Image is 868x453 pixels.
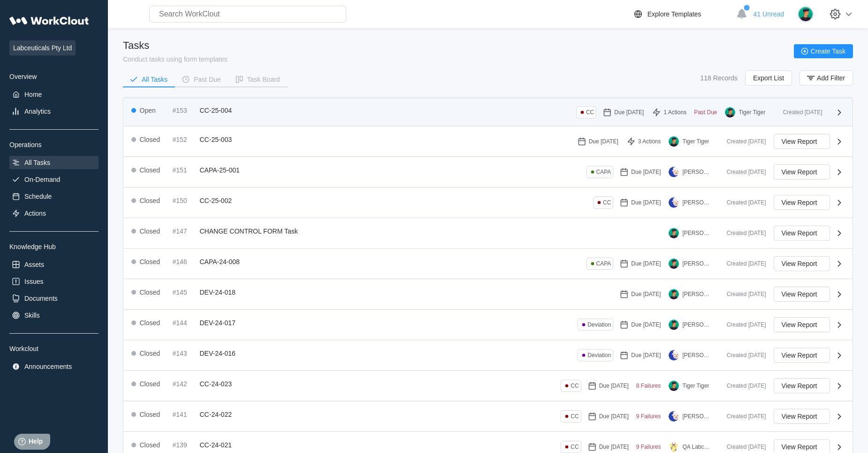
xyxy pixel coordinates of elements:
a: Closed#147CHANGE CONTROL FORM Task[PERSON_NAME]Created [DATE]View Report [124,218,853,249]
div: Created [DATE] [719,199,766,206]
div: CC [571,413,579,420]
div: 3 Actions [638,138,661,145]
div: 9 Failures [636,413,661,420]
span: View Report [782,321,817,328]
button: View Report [774,348,830,363]
span: DEV-24-016 [200,350,236,357]
div: CC [571,444,579,450]
a: Closed#145DEV-24-018Due [DATE][PERSON_NAME]Created [DATE]View Report [124,279,853,310]
button: Task Board [228,72,288,86]
div: 118 Records [700,74,738,82]
a: Closed#151CAPA-25-001CAPADue [DATE][PERSON_NAME]Created [DATE]View Report [124,157,853,187]
div: Actions [24,210,46,217]
button: View Report [774,195,830,210]
div: Due [DATE] [631,199,661,206]
div: Created [DATE] [719,352,766,359]
div: Due [DATE] [631,169,661,175]
div: Assets [24,261,44,268]
span: CC-25-002 [200,197,232,204]
div: Workclout [9,345,99,352]
div: Deviation [587,321,611,328]
a: Assets [9,258,99,271]
img: user.png [669,289,679,299]
div: #139 [173,441,196,449]
div: Closed [140,227,160,235]
input: Search WorkClout [149,6,346,23]
div: #147 [173,227,196,235]
a: Home [9,88,99,101]
a: Schedule [9,190,99,203]
button: Add Filter [799,70,853,86]
button: View Report [774,317,830,332]
div: #153 [173,107,196,114]
div: Closed [140,289,160,296]
span: View Report [782,352,817,359]
a: Closed#143DEV-24-016DeviationDue [DATE][PERSON_NAME]Created [DATE]View Report [124,340,853,371]
img: giraffee.png [669,442,679,452]
div: CC [586,109,594,116]
div: QA Labceuticals [683,444,712,450]
div: Tiger Tiger [739,109,766,116]
button: Export List [745,70,792,86]
div: CAPA [596,169,611,175]
div: Open [140,107,156,114]
div: On-Demand [24,176,60,183]
div: #150 [173,197,196,204]
div: 8 Failures [636,383,661,389]
div: [PERSON_NAME] [683,199,712,206]
span: CC-24-022 [200,411,232,418]
div: Past Due [194,76,221,83]
div: Created [DATE] [776,109,822,116]
span: DEV-24-018 [200,289,236,296]
div: Closed [140,441,160,449]
div: Tasks [123,39,228,52]
div: Home [24,91,42,98]
div: Due [DATE] [631,352,661,359]
a: Closed#146CAPA-24-008CAPADue [DATE][PERSON_NAME]Created [DATE]View Report [124,249,853,279]
div: All Tasks [24,159,50,166]
div: Closed [140,136,160,143]
button: View Report [774,378,830,393]
span: View Report [782,444,817,450]
div: Closed [140,197,160,204]
div: Schedule [24,193,52,200]
span: View Report [782,291,817,297]
div: All Tasks [142,76,168,83]
div: Due [DATE] [631,291,661,297]
span: View Report [782,138,817,145]
span: Labceuticals Pty Ltd [9,40,76,55]
div: Closed [140,166,160,174]
div: Due [DATE] [631,260,661,267]
span: CC-24-023 [200,380,232,388]
div: Created [DATE] [719,321,766,328]
div: Created [DATE] [719,383,766,389]
div: Due [DATE] [599,413,629,420]
span: View Report [782,169,817,175]
div: Announcements [24,363,72,370]
div: #151 [173,166,196,174]
div: Documents [24,295,58,302]
button: Create Task [794,44,853,58]
div: [PERSON_NAME] [683,352,712,359]
img: sheep.png [669,197,679,208]
a: Closed#150CC-25-002CCDue [DATE][PERSON_NAME]Created [DATE]View Report [124,187,853,218]
a: Issues [9,275,99,288]
a: Closed#142CC-24-023CCDue [DATE]8 FailuresTiger TigerCreated [DATE]View Report [124,371,853,401]
span: Create Task [811,48,845,55]
span: View Report [782,230,817,236]
div: Created [DATE] [719,291,766,297]
div: Created [DATE] [719,138,766,145]
span: CC-25-004 [200,107,232,114]
a: Skills [9,309,99,322]
a: Closed#152CC-25-003Due [DATE]3 ActionsTiger TigerCreated [DATE]View Report [124,126,853,157]
button: View Report [774,409,830,424]
div: Deviation [587,352,611,359]
div: 9 Failures [636,444,661,450]
img: sheep.png [669,411,679,422]
img: user.png [798,6,814,22]
div: Created [DATE] [719,413,766,420]
span: Export List [753,75,784,81]
div: Created [DATE] [719,230,766,236]
button: View Report [774,256,830,271]
div: Due [DATE] [599,383,629,389]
